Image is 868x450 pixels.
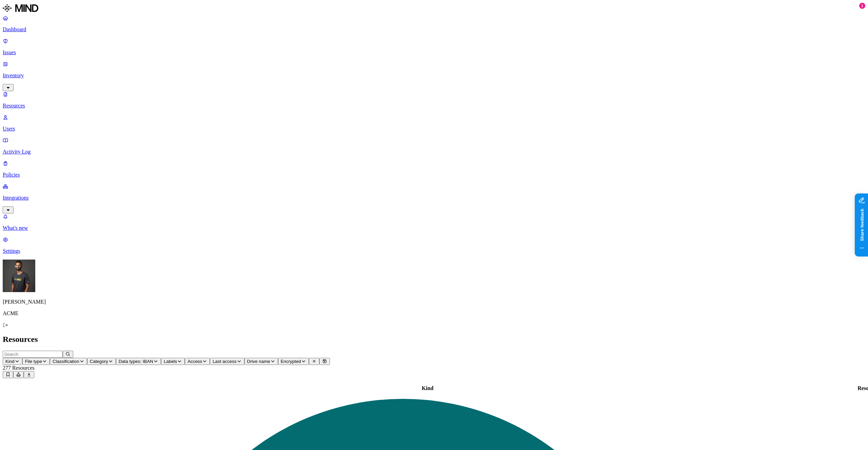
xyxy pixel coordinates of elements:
[53,359,79,364] span: Classification
[3,3,38,14] img: MIND
[3,225,865,231] p: What's new
[3,351,63,358] input: Search
[3,38,865,56] a: Issues
[5,359,15,364] span: Kind
[3,213,865,231] a: What's new
[3,260,35,292] img: Amit Cohen
[164,359,177,364] span: Labels
[3,195,865,201] p: Integrations
[3,248,865,254] p: Settings
[3,149,865,155] p: Activity Log
[3,126,865,132] p: Users
[3,114,865,132] a: Users
[859,3,865,9] div: 1
[3,237,865,254] a: Settings
[3,365,35,371] span: 277 Resources
[3,73,865,79] p: Inventory
[25,359,42,364] span: File type
[3,335,865,344] h2: Resources
[3,3,865,15] a: MIND
[247,359,270,364] span: Drive name
[3,137,865,155] a: Activity Log
[213,359,236,364] span: Last access
[3,61,865,90] a: Inventory
[90,359,108,364] span: Category
[3,49,865,56] p: Issues
[3,91,865,109] a: Resources
[188,359,202,364] span: Access
[3,15,865,33] a: Dashboard
[3,172,865,178] p: Policies
[3,310,865,316] p: ACME
[281,359,301,364] span: Encrypted
[3,183,865,212] a: Integrations
[4,385,851,391] div: Kind
[3,103,865,109] p: Resources
[3,26,865,33] p: Dashboard
[3,160,865,178] a: Policies
[119,359,153,364] span: Data types: IBAN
